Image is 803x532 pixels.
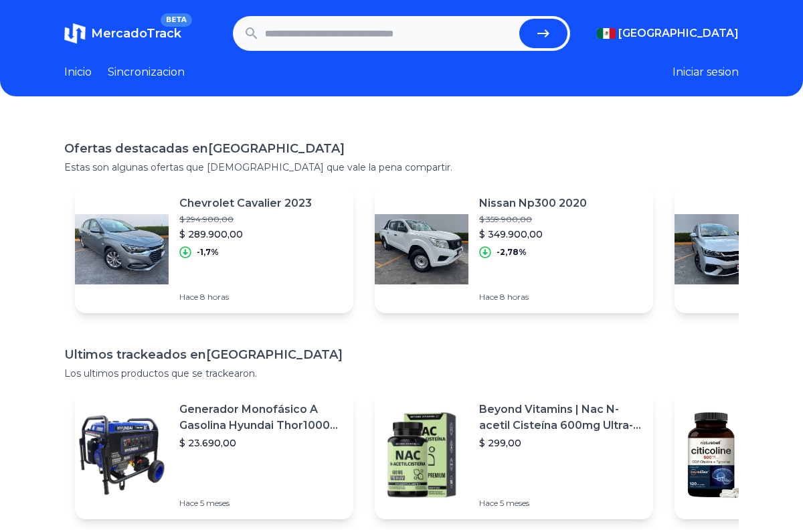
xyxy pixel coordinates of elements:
[179,214,312,225] p: $ 294.900,00
[479,402,642,434] p: Beyond Vitamins | Nac N-acetil Cisteína 600mg Ultra-premium Con Inulina De Agave (prebiótico Natu...
[64,345,739,364] h1: Ultimos trackeados en [GEOGRAPHIC_DATA]
[64,23,86,44] img: MercadoTrack
[179,228,312,241] p: $ 289.900,00
[75,202,169,296] img: Featured image
[75,391,353,519] a: Featured imageGenerador Monofásico A Gasolina Hyundai Thor10000 P 11.5 Kw$ 23.690,00Hace 5 meses
[479,195,587,211] p: Nissan Np300 2020
[673,64,739,80] button: Iniciar sesion
[75,185,353,313] a: Featured imageChevrolet Cavalier 2023$ 294.900,00$ 289.900,00-1,7%Hace 8 horas
[64,367,739,380] p: Los ultimos productos que se trackearon.
[479,228,587,241] p: $ 349.900,00
[479,436,642,450] p: $ 299,00
[179,498,343,509] p: Hace 5 meses
[75,408,169,502] img: Featured image
[64,139,739,158] h1: Ofertas destacadas en [GEOGRAPHIC_DATA]
[675,202,768,296] img: Featured image
[179,292,312,302] p: Hace 8 horas
[179,195,312,211] p: Chevrolet Cavalier 2023
[375,391,653,519] a: Featured imageBeyond Vitamins | Nac N-acetil Cisteína 600mg Ultra-premium Con Inulina De Agave (p...
[108,64,185,80] a: Sincronizacion
[375,408,468,502] img: Featured image
[197,247,219,258] p: -1,7%
[618,25,739,41] span: [GEOGRAPHIC_DATA]
[497,247,527,258] p: -2,78%
[179,402,343,434] p: Generador Monofásico A Gasolina Hyundai Thor10000 P 11.5 Kw
[375,185,653,313] a: Featured imageNissan Np300 2020$ 359.900,00$ 349.900,00-2,78%Hace 8 horas
[479,214,587,225] p: $ 359.900,00
[375,202,468,296] img: Featured image
[597,28,616,39] img: Mexico
[161,13,192,27] span: BETA
[675,408,768,502] img: Featured image
[479,498,642,509] p: Hace 5 meses
[479,292,587,302] p: Hace 8 horas
[64,64,92,80] a: Inicio
[179,436,343,450] p: $ 23.690,00
[64,161,739,174] p: Estas son algunas ofertas que [DEMOGRAPHIC_DATA] que vale la pena compartir.
[91,26,181,41] span: MercadoTrack
[64,23,181,44] a: MercadoTrackBETA
[597,25,739,41] button: [GEOGRAPHIC_DATA]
